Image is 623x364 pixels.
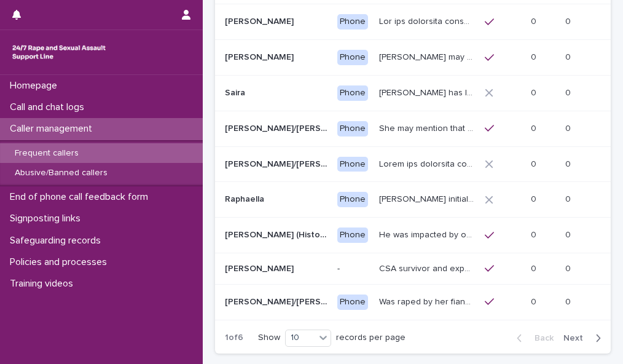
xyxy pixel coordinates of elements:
[225,261,296,274] p: [PERSON_NAME]
[563,334,590,342] span: Next
[5,80,67,92] p: Homepage
[225,121,330,134] p: Abbie/Emily (Anon/'I don't know'/'I can't remember')
[258,333,280,343] p: Show
[337,85,368,101] div: Phone
[225,228,330,240] p: [PERSON_NAME] (Historic Plan)
[379,50,477,63] p: Frances may talk about other matters including her care, and her unhappiness with the care she re...
[5,235,111,247] p: Safeguarding records
[215,146,611,182] tr: [PERSON_NAME]/[PERSON_NAME][PERSON_NAME]/[PERSON_NAME] PhoneLorem ips dolorsita conse adipisci el...
[379,157,477,170] p: Jamie has described being sexually abused by both parents. Jamie was put into care when young (5/...
[215,182,611,218] tr: RaphaellaRaphaella Phone[PERSON_NAME] initially called the helpline because she believed that she...
[225,157,330,170] p: [PERSON_NAME]/[PERSON_NAME]
[337,14,368,30] div: Phone
[565,157,573,170] p: 0
[379,14,477,27] p: She has described abuse in her childhood from an uncle and an older sister. The abuse from her un...
[531,192,539,205] p: 0
[379,261,477,274] p: CSA survivor and experiences of sexual violence in her teens. Long history of abuse. Went to ther...
[337,228,368,243] div: Phone
[10,40,108,65] img: rhQMoQhaT3yELyF149Cw
[565,192,573,205] p: 0
[565,295,573,307] p: 0
[531,228,539,240] p: 0
[379,192,477,205] p: Raphaella initially called the helpline because she believed that she was abusing her mum by ‘pul...
[337,192,368,207] div: Phone
[531,261,539,274] p: 0
[225,192,267,205] p: Raphaella
[5,148,88,159] p: Frequent callers
[531,50,539,63] p: 0
[215,218,611,253] tr: [PERSON_NAME] (Historic Plan)[PERSON_NAME] (Historic Plan) PhoneHe was impacted by organised/ rit...
[215,111,611,146] tr: [PERSON_NAME]/[PERSON_NAME] (Anon/'I don't know'/'I can't remember')[PERSON_NAME]/[PERSON_NAME] (...
[5,213,90,224] p: Signposting links
[5,168,117,178] p: Abusive/Banned callers
[379,85,477,98] p: Saira has let us know that she experienced CSA as a teenager: her brother’s friend molested her (...
[565,85,573,98] p: 0
[337,121,368,136] div: Phone
[565,261,573,274] p: 0
[215,253,611,284] tr: [PERSON_NAME][PERSON_NAME] -CSA survivor and experiences of sexual violence in her teens. Long hi...
[379,228,477,240] p: He was impacted by organised/ ritual child sexual abuse and was sexually abused by his stepfather...
[5,123,102,135] p: Caller management
[215,75,611,111] tr: SairaSaira Phone[PERSON_NAME] has let us know that she experienced CSA as a teenager: her brother...
[531,121,539,134] p: 0
[337,157,368,172] div: Phone
[5,256,117,268] p: Policies and processes
[215,4,611,40] tr: [PERSON_NAME][PERSON_NAME] PhoneLor ips dolorsita conse ad eli seddoeius temp in utlab etd ma ali...
[565,121,573,134] p: 0
[215,284,611,320] tr: [PERSON_NAME]/[PERSON_NAME]/Mille/Poppy/[PERSON_NAME] ('HOLD ME' HOLD MY HAND)[PERSON_NAME]/[PERS...
[337,50,368,65] div: Phone
[5,191,158,203] p: End of phone call feedback form
[379,295,477,307] p: Was raped by her fiancé and he penetrated her with a knife, she called an ambulance and was taken...
[565,14,573,27] p: 0
[531,85,539,98] p: 0
[225,85,248,98] p: Saira
[531,157,539,170] p: 0
[507,333,558,344] button: Back
[531,14,539,27] p: 0
[337,264,370,274] p: -
[5,278,83,290] p: Training videos
[565,50,573,63] p: 0
[215,323,253,353] p: 1 of 6
[379,121,477,134] p: She may mention that she works as a Nanny, looking after two children. Abbie / Emily has let us k...
[558,333,611,344] button: Next
[225,295,330,307] p: Jess/Saskia/Mille/Poppy/Eve ('HOLD ME' HOLD MY HAND)
[225,50,296,63] p: [PERSON_NAME]
[565,228,573,240] p: 0
[336,333,406,343] p: records per page
[225,14,296,27] p: [PERSON_NAME]
[337,295,368,310] div: Phone
[531,295,539,307] p: 0
[527,334,554,342] span: Back
[286,331,315,345] div: 10
[215,40,611,76] tr: [PERSON_NAME][PERSON_NAME] Phone[PERSON_NAME] may talk about other matters including her care, an...
[5,101,94,113] p: Call and chat logs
